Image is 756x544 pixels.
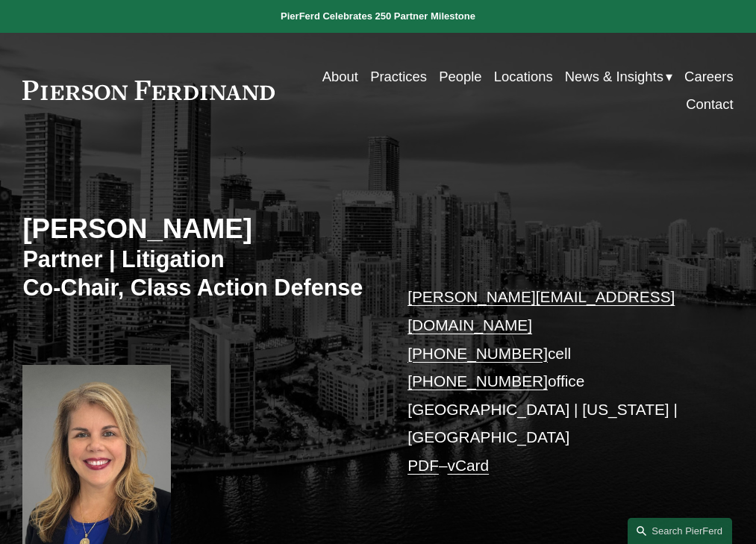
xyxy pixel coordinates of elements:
[370,63,427,90] a: Practices
[407,345,548,362] a: [PHONE_NUMBER]
[22,213,378,246] h2: [PERSON_NAME]
[686,90,734,118] a: Contact
[407,288,675,334] a: [PERSON_NAME][EMAIL_ADDRESS][DOMAIN_NAME]
[628,518,732,544] a: Search this site
[494,63,553,90] a: Locations
[407,283,704,479] p: cell office [GEOGRAPHIC_DATA] | [US_STATE] | [GEOGRAPHIC_DATA] –
[565,64,663,89] span: News & Insights
[407,457,439,474] a: PDF
[439,63,481,90] a: People
[407,372,548,390] a: [PHONE_NUMBER]
[322,63,358,90] a: About
[565,63,672,90] a: folder dropdown
[22,246,378,302] h3: Partner | Litigation Co-Chair, Class Action Defense
[448,457,490,474] a: vCard
[684,63,734,90] a: Careers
